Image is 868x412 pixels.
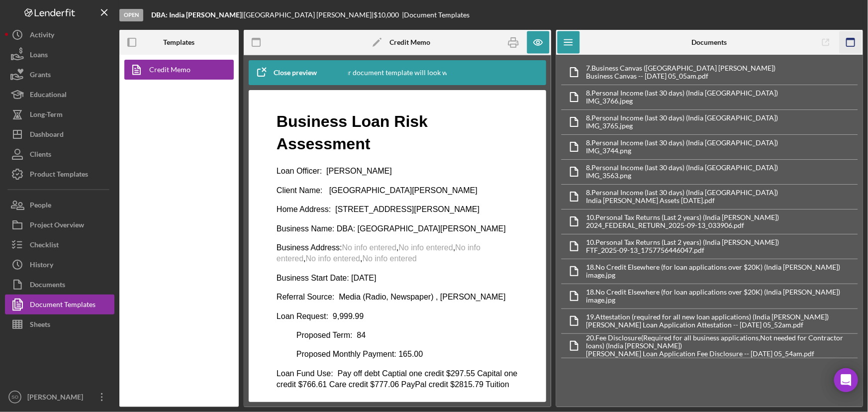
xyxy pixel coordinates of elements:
[692,38,727,46] b: Documents
[586,189,778,197] div: 8. Personal Income (last 30 days) (India [GEOGRAPHIC_DATA])
[30,85,67,107] div: Educational
[151,10,242,19] b: DBA: India [PERSON_NAME]
[30,235,59,257] div: Checklist
[586,334,858,350] div: 20. Fee Disclosure(Required for all business applications,Not needed for Contractor loans) (India...
[402,11,470,19] div: | Document Templates
[586,172,778,180] div: IMG_3563.png
[30,124,64,147] div: Dashboard
[124,60,229,80] a: Credit Memo
[5,195,114,215] button: People
[5,387,114,407] button: SO[PERSON_NAME]
[586,72,776,80] div: Business Canvas -- [DATE] 05_05am.pdf
[586,350,858,358] div: [PERSON_NAME] Loan Application Fee Disclosure -- [DATE] 05_54am.pdf
[586,122,778,130] div: IMG_3765.jpeg
[5,85,114,104] button: Educational
[274,63,317,83] div: Close preview
[586,64,776,72] div: 7. Business Canvas ([GEOGRAPHIC_DATA] [PERSON_NAME])
[25,387,90,410] div: [PERSON_NAME]
[586,197,778,205] div: India [PERSON_NAME] Assets [DATE].pdf
[5,295,114,314] button: Document Templates
[586,296,841,304] div: image.jpg
[586,139,778,147] div: 8. Personal Income (last 30 days) (India [GEOGRAPHIC_DATA])
[119,9,143,21] div: Open
[30,215,84,237] div: Project Overview
[30,45,48,67] div: Loans
[586,313,829,321] div: 19. Attestation (required for all new loan applications) (India [PERSON_NAME])
[5,25,114,45] button: Activity
[5,45,114,65] button: Loans
[5,65,114,85] button: Grants
[586,288,841,296] div: 18. No Credit Elsewhere (for loan applications over $20K) (India [PERSON_NAME])
[586,89,778,97] div: 8. Personal Income (last 30 days) (India [GEOGRAPHIC_DATA])
[30,195,51,217] div: People
[5,104,114,124] button: Long-Term
[30,275,65,297] div: Documents
[30,295,96,317] div: Document Templates
[30,164,88,187] div: Product Templates
[5,255,114,275] button: History
[586,221,779,229] div: 2024_FEDERAL_RETURN_2025-09-13_033906.pdf
[151,11,244,19] div: |
[30,65,51,87] div: Grants
[5,314,114,334] button: Sheets
[5,235,114,255] button: Checklist
[5,215,114,235] button: Project Overview
[586,321,829,329] div: [PERSON_NAME] Loan Application Attestation -- [DATE] 05_52am.pdf
[30,25,54,47] div: Activity
[5,124,114,144] button: Dashboard
[389,38,430,46] b: Credit Memo
[11,395,18,400] text: SO
[5,164,114,184] a: Product Templates
[30,314,50,337] div: Sheets
[244,11,374,19] div: [GEOGRAPHIC_DATA] [PERSON_NAME] |
[301,60,493,85] div: This is how your document template will look when completed
[249,63,327,83] button: Close preview
[269,100,526,392] iframe: Rich Text Area
[374,10,399,19] span: $10,000
[5,144,114,164] button: Clients
[586,238,779,246] div: 10. Personal Tax Returns (Last 2 years) (India [PERSON_NAME])
[164,38,195,46] b: Templates
[586,213,779,221] div: 10. Personal Tax Returns (Last 2 years) (India [PERSON_NAME])
[586,246,779,254] div: FTF_2025-09-13_1757756446047.pdf
[30,104,63,127] div: Long-Term
[834,368,858,392] div: Open Intercom Messenger
[30,255,53,277] div: History
[586,164,778,172] div: 8. Personal Income (last 30 days) (India [GEOGRAPHIC_DATA])
[586,147,778,155] div: IMG_3744.png
[586,97,778,105] div: IMG_3766.jpeg
[586,271,841,279] div: image.jpg
[586,263,841,271] div: 18. No Credit Elsewhere (for loan applications over $20K) (India [PERSON_NAME])
[30,144,51,167] div: Clients
[586,114,778,122] div: 8. Personal Income (last 30 days) (India [GEOGRAPHIC_DATA])
[5,275,114,295] button: Documents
